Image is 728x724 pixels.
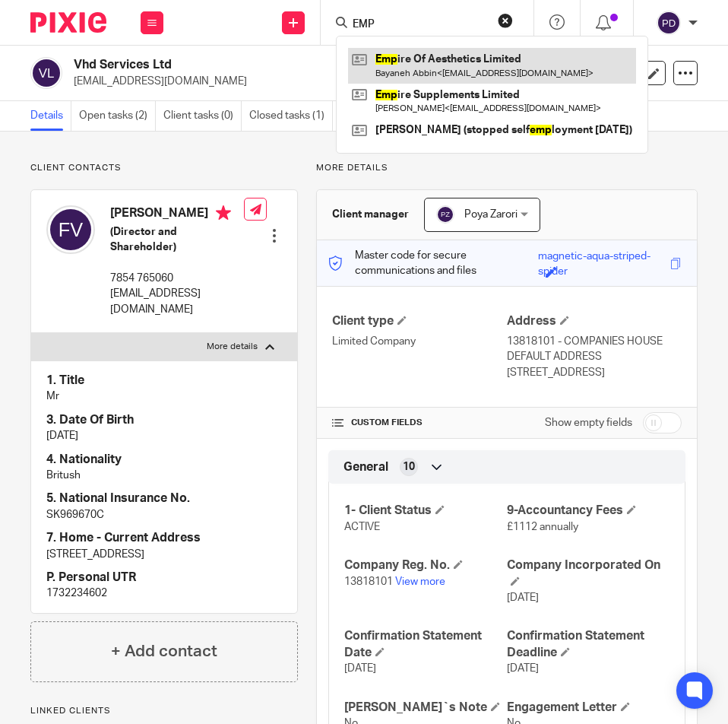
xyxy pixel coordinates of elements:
[46,389,282,404] p: Mr
[507,557,669,590] h4: Company Incorporated On
[46,452,282,468] h4: 4. Nationality
[111,640,217,663] h4: + Add contact
[344,663,376,674] span: [DATE]
[507,365,682,380] p: [STREET_ADDRESS]
[343,459,388,475] span: General
[74,74,491,89] p: [EMAIL_ADDRESS][DOMAIN_NAME]
[344,522,380,532] span: ACTIVE
[207,341,258,353] p: More details
[507,663,539,674] span: [DATE]
[46,586,282,601] p: 1732234602
[30,101,71,131] a: Details
[46,205,95,254] img: svg%3E
[344,576,393,587] span: 13818101
[46,507,282,522] p: SK969670C
[436,205,454,224] img: svg%3E
[507,313,682,329] h4: Address
[30,12,106,33] img: Pixie
[344,700,507,716] h4: [PERSON_NAME]`s Note
[332,207,409,222] h3: Client manager
[507,522,578,532] span: £1112 annually
[351,18,488,32] input: Search
[46,530,282,546] h4: 7. Home - Current Address
[110,205,244,224] h4: [PERSON_NAME]
[316,162,698,174] p: More details
[344,557,507,573] h4: Company Reg. No.
[507,592,539,603] span: [DATE]
[507,700,669,716] h4: Engagement Letter
[344,503,507,519] h4: 1- Client Status
[46,570,282,586] h4: P. Personal UTR
[46,468,282,483] p: Britush
[538,249,666,266] div: magnetic-aqua-striped-spider
[74,57,407,73] h2: Vhd Services Ltd
[507,334,682,365] p: 13818101 - COMPANIES HOUSE DEFAULT ADDRESS
[30,705,298,717] p: Linked clients
[464,209,518,220] span: Poya Zarori
[30,162,298,174] p: Client contacts
[498,13,513,28] button: Clear
[30,57,62,89] img: svg%3E
[249,101,333,131] a: Closed tasks (1)
[110,224,244,256] h5: (Director and Shareholder)
[46,491,282,506] h4: 5. National Insurance No.
[328,248,538,279] p: Master code for secure communications and files
[110,271,244,286] p: 7854 765060
[332,417,507,429] h4: CUSTOM FIELDS
[216,205,231,221] i: Primary
[545,415,632,430] label: Show empty fields
[46,547,282,562] p: [STREET_ADDRESS]
[46,428,282,443] p: [DATE]
[46,373,282,389] h4: 1. Title
[403,459,415,475] span: 10
[507,628,669,661] h4: Confirmation Statement Deadline
[163,101,242,131] a: Client tasks (0)
[46,412,282,428] h4: 3. Date Of Birth
[344,628,507,661] h4: Confirmation Statement Date
[657,11,681,35] img: svg%3E
[110,286,244,317] p: [EMAIL_ADDRESS][DOMAIN_NAME]
[79,101,156,131] a: Open tasks (2)
[507,503,669,519] h4: 9-Accountancy Fees
[332,313,507,329] h4: Client type
[395,576,445,587] a: View more
[332,334,507,349] p: Limited Company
